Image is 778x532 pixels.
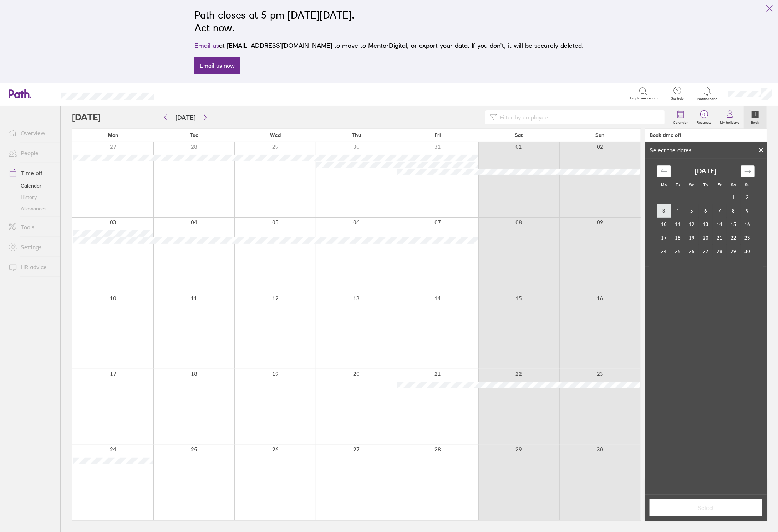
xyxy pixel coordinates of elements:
strong: [DATE] [695,168,716,175]
td: Choose Saturday, November 29, 2025 as your check-in date. It’s available. [727,245,741,258]
td: Choose Sunday, November 23, 2025 as your check-in date. It’s available. [741,231,754,245]
div: Select the dates [645,147,696,153]
label: Calendar [669,118,692,125]
span: Employee search [630,96,658,101]
td: Choose Sunday, November 2, 2025 as your check-in date. It’s available. [741,190,754,204]
td: Choose Wednesday, November 5, 2025 as your check-in date. It’s available. [685,204,699,218]
td: Choose Wednesday, November 12, 2025 as your check-in date. It’s available. [685,218,699,231]
a: Notifications [696,86,719,101]
span: Sat [515,132,523,138]
small: We [689,182,695,187]
td: Choose Saturday, November 8, 2025 as your check-in date. It’s available. [727,204,741,218]
small: Su [745,182,750,187]
div: Book time off [650,132,681,138]
td: Choose Thursday, November 20, 2025 as your check-in date. It’s available. [699,231,713,245]
a: Book [744,106,767,129]
span: Tue [190,132,198,138]
span: Thu [352,132,361,138]
a: Email us now [194,57,240,74]
span: Sun [595,132,605,138]
div: Calendar [649,159,763,267]
td: Choose Thursday, November 6, 2025 as your check-in date. It’s available. [699,204,713,218]
div: Move backward to switch to the previous month. [657,165,671,177]
td: Choose Saturday, November 1, 2025 as your check-in date. It’s available. [727,190,741,204]
a: Settings [3,240,60,254]
span: Fri [434,132,441,138]
td: Choose Wednesday, November 19, 2025 as your check-in date. It’s available. [685,231,699,245]
a: HR advice [3,260,60,274]
td: Choose Friday, November 7, 2025 as your check-in date. It’s available. [713,204,727,218]
td: Choose Monday, November 10, 2025 as your check-in date. It’s available. [657,218,671,231]
a: Calendar [669,106,692,129]
small: Sa [731,182,736,187]
span: Mon [108,132,118,138]
div: Search [174,90,192,97]
label: Book [747,118,764,125]
a: My holidays [716,106,744,129]
td: Choose Tuesday, November 4, 2025 as your check-in date. It’s available. [671,204,685,218]
td: Choose Tuesday, November 18, 2025 as your check-in date. It’s available. [671,231,685,245]
td: Choose Friday, November 21, 2025 as your check-in date. It’s available. [713,231,727,245]
div: Move forward to switch to the next month. [741,165,755,177]
a: Calendar [3,180,60,191]
td: Choose Friday, November 28, 2025 as your check-in date. It’s available. [713,245,727,258]
a: Tools [3,220,60,234]
input: Filter by employee [497,111,660,124]
td: Choose Tuesday, November 11, 2025 as your check-in date. It’s available. [671,218,685,231]
td: Choose Friday, November 14, 2025 as your check-in date. It’s available. [713,218,727,231]
td: Choose Saturday, November 15, 2025 as your check-in date. It’s available. [727,218,741,231]
p: at [EMAIL_ADDRESS][DOMAIN_NAME] to move to MentorDigital, or export your data. If you don’t, it w... [194,41,584,51]
a: History [3,191,60,203]
td: Choose Thursday, November 13, 2025 as your check-in date. It’s available. [699,218,713,231]
td: Choose Sunday, November 9, 2025 as your check-in date. It’s available. [741,204,754,218]
td: Choose Wednesday, November 26, 2025 as your check-in date. It’s available. [685,245,699,258]
span: Wed [270,132,281,138]
a: Overview [3,126,60,140]
small: Fr [718,182,721,187]
button: Select [650,499,762,516]
td: Choose Sunday, November 30, 2025 as your check-in date. It’s available. [741,245,754,258]
span: Select [655,505,757,511]
h2: Path closes at 5 pm [DATE][DATE]. Act now. [194,9,584,34]
small: Tu [676,182,680,187]
td: Choose Thursday, November 27, 2025 as your check-in date. It’s available. [699,245,713,258]
a: Email us [194,42,219,49]
a: Time off [3,166,60,180]
a: People [3,146,60,160]
td: Choose Monday, November 24, 2025 as your check-in date. It’s available. [657,245,671,258]
a: 0Requests [692,106,716,129]
a: Allowances [3,203,60,214]
td: Choose Tuesday, November 25, 2025 as your check-in date. It’s available. [671,245,685,258]
td: Choose Sunday, November 16, 2025 as your check-in date. It’s available. [741,218,754,231]
button: [DATE] [170,112,201,123]
small: Th [703,182,708,187]
td: Choose Monday, November 17, 2025 as your check-in date. It’s available. [657,231,671,245]
td: Choose Monday, November 3, 2025 as your check-in date. It’s available. [657,204,671,218]
span: Notifications [696,97,719,101]
span: 0 [692,112,716,117]
label: Requests [692,118,716,125]
small: Mo [661,182,667,187]
span: Get help [666,97,689,101]
td: Choose Saturday, November 22, 2025 as your check-in date. It’s available. [727,231,741,245]
label: My holidays [716,118,744,125]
